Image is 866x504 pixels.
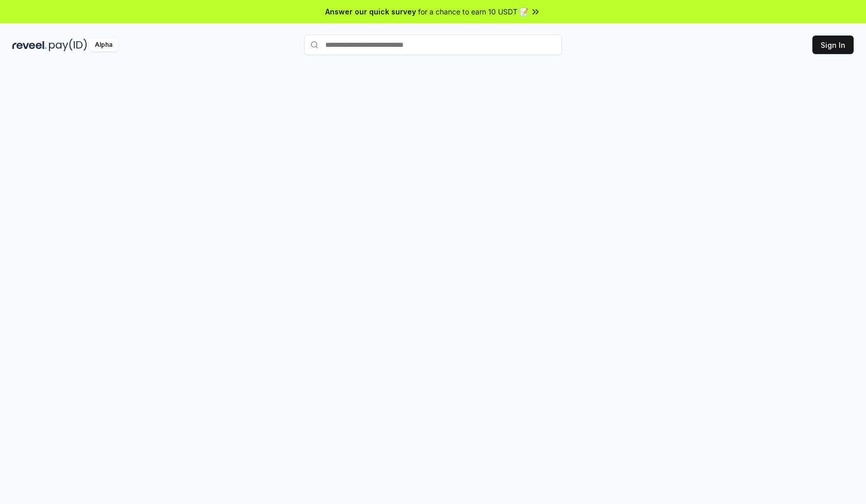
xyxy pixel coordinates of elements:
[49,39,87,51] img: pay_id
[12,39,47,51] img: reveel_dark
[812,36,854,54] button: Sign In
[418,6,528,17] span: for a chance to earn 10 USDT 📝
[89,39,118,51] div: Alpha
[325,6,416,17] span: Answer our quick survey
